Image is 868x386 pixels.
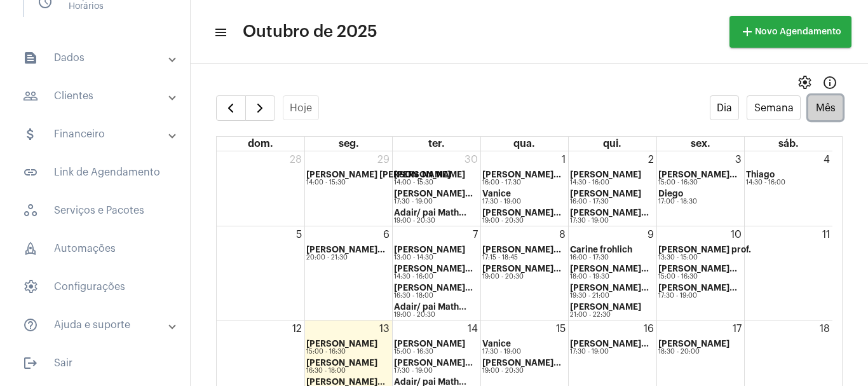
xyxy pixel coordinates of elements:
[306,170,451,179] strong: [PERSON_NAME] [PERSON_NAME]
[377,321,392,337] a: 13 de outubro de 2025
[306,340,377,348] strong: [PERSON_NAME]
[23,165,38,180] mat-icon: sidenav icon
[808,95,843,120] button: Mês
[658,179,737,186] div: 15:00 - 16:30
[570,273,649,280] div: 18:00 - 19:30
[482,190,511,198] strong: Vanice
[394,209,466,217] strong: Adair/ pai Math...
[658,293,737,300] div: 17:30 - 19:00
[658,190,683,198] strong: Diego
[394,340,465,348] strong: [PERSON_NAME]
[23,279,38,294] span: sidenav icon
[745,151,832,226] td: 4 de outubro de 2025
[394,348,465,355] div: 15:00 - 16:30
[570,293,649,300] div: 19:30 - 21:00
[745,226,832,320] td: 11 de outubro de 2025
[569,151,656,226] td: 2 de outubro de 2025
[23,317,170,333] mat-panel-title: Ajuda e suporte
[217,226,304,320] td: 5 de outubro de 2025
[394,245,465,254] strong: [PERSON_NAME]
[23,355,38,371] mat-icon: sidenav icon
[243,22,377,42] span: Outubro de 2025
[306,348,377,355] div: 15:00 - 16:30
[394,284,473,292] strong: [PERSON_NAME]...
[740,24,755,39] mat-icon: add
[13,348,177,378] span: Sair
[294,226,304,243] a: 5 de outubro de 2025
[306,245,385,254] strong: [PERSON_NAME]...
[817,70,843,95] button: Info
[658,245,751,254] strong: [PERSON_NAME] prof.
[23,50,38,65] mat-icon: sidenav icon
[393,151,480,226] td: 30 de setembro de 2025
[688,137,713,151] a: sexta-feira
[482,273,561,280] div: 19:00 - 20:30
[394,303,466,311] strong: Adair/ pai Math...
[746,170,775,179] strong: Thiago
[394,190,473,198] strong: [PERSON_NAME]...
[646,151,656,168] a: 2 de outubro de 2025
[658,340,729,348] strong: [PERSON_NAME]
[306,368,377,375] div: 16:30 - 18:00
[23,127,38,142] mat-icon: sidenav icon
[462,151,480,168] a: 30 de setembro de 2025
[336,137,362,151] a: segunda-feira
[658,254,751,261] div: 13:30 - 15:00
[216,95,246,121] button: Mês Anterior
[658,198,697,205] div: 17:00 - 18:30
[283,95,320,120] button: Hoje
[394,359,473,367] strong: [PERSON_NAME]...
[8,310,190,340] mat-expansion-panel-header: sidenav iconAjuda e suporte
[658,265,737,273] strong: [PERSON_NAME]...
[570,284,649,292] strong: [PERSON_NAME]...
[570,254,632,261] div: 16:00 - 17:30
[776,137,801,151] a: sábado
[482,348,521,355] div: 17:30 - 19:00
[426,137,447,151] a: terça-feira
[570,217,649,224] div: 17:30 - 19:00
[482,217,561,224] div: 19:00 - 20:30
[482,209,561,217] strong: [PERSON_NAME]...
[553,321,568,337] a: 15 de outubro de 2025
[245,95,275,121] button: Próximo Mês
[394,312,466,319] div: 19:00 - 20:30
[570,179,641,186] div: 14:30 - 16:00
[482,265,561,273] strong: [PERSON_NAME]...
[746,179,785,186] div: 14:30 - 16:00
[480,226,568,320] td: 8 de outubro de 2025
[306,359,377,367] strong: [PERSON_NAME]
[217,151,304,226] td: 28 de setembro de 2025
[658,273,737,280] div: 15:00 - 16:30
[394,170,465,179] strong: [PERSON_NAME]
[645,226,656,243] a: 9 de outubro de 2025
[482,170,561,179] strong: [PERSON_NAME]...
[465,321,480,337] a: 14 de outubro de 2025
[394,368,473,375] div: 17:30 - 19:00
[569,226,656,320] td: 9 de outubro de 2025
[23,88,38,104] mat-icon: sidenav icon
[557,226,568,243] a: 8 de outubro de 2025
[304,226,392,320] td: 6 de outubro de 2025
[559,151,568,168] a: 1 de outubro de 2025
[287,151,304,168] a: 28 de setembro de 2025
[8,43,190,73] mat-expansion-panel-header: sidenav iconDados
[570,190,641,198] strong: [PERSON_NAME]
[8,81,190,111] mat-expansion-panel-header: sidenav iconClientes
[511,137,538,151] a: quarta-feira
[381,226,392,243] a: 6 de outubro de 2025
[600,137,624,151] a: quinta-feira
[658,284,737,292] strong: [PERSON_NAME]...
[792,70,817,95] button: settings
[290,321,304,337] a: 12 de outubro de 2025
[306,378,385,386] strong: [PERSON_NAME]...
[729,16,851,48] button: Novo Agendamento
[470,226,480,243] a: 7 de outubro de 2025
[482,368,561,375] div: 19:00 - 20:30
[214,25,226,40] mat-icon: sidenav icon
[304,151,392,226] td: 29 de setembro de 2025
[797,75,812,90] span: settings
[393,226,480,320] td: 7 de outubro de 2025
[710,95,740,120] button: Dia
[658,348,729,355] div: 18:30 - 20:00
[394,378,466,386] strong: Adair/ pai Math...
